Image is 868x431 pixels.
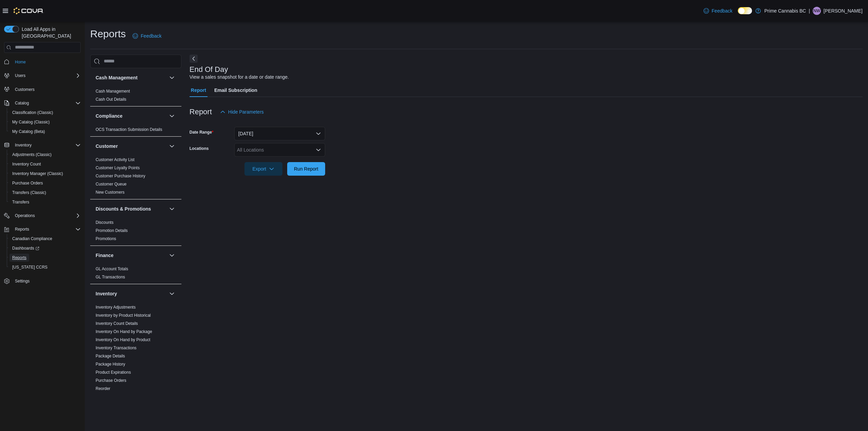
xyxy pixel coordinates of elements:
[96,190,124,195] a: New Customers
[9,198,32,206] a: Transfers
[96,329,152,334] span: Inventory On Hand by Package
[12,265,47,270] span: [US_STATE] CCRS
[9,244,81,252] span: Dashboards
[12,99,32,107] button: Catalog
[7,159,83,169] button: Inventory Count
[96,329,152,334] a: Inventory On Hand by Package
[96,290,166,297] button: Inventory
[12,119,50,125] span: My Catalog (Classic)
[96,305,136,310] a: Inventory Adjustments
[12,110,53,115] span: Classification (Classic)
[190,65,228,74] h3: End Of Day
[96,182,126,187] a: Customer Queue
[190,108,212,116] h3: Report
[96,266,128,272] span: GL Account Totals
[287,162,325,176] button: Run Report
[15,142,32,148] span: Inventory
[190,55,198,63] button: Next
[190,74,289,81] div: View a sales snapshot for a date or date range.
[9,235,81,243] span: Canadian Compliance
[7,178,83,188] button: Purchase Orders
[96,174,145,178] a: Customer Purchase History
[15,227,29,232] span: Reports
[7,243,83,253] a: Dashboards
[12,277,32,285] a: Settings
[96,143,118,150] h3: Customer
[7,188,83,197] button: Transfers (Classic)
[96,252,166,259] button: Finance
[12,225,32,233] button: Reports
[9,109,81,117] span: Classification (Classic)
[712,7,732,14] span: Feedback
[9,189,49,197] a: Transfers (Classic)
[96,205,166,212] button: Discounts & Promotions
[168,290,176,298] button: Inventory
[1,211,83,220] button: Operations
[15,100,29,106] span: Catalog
[90,27,126,41] h1: Reports
[234,127,325,140] button: [DATE]
[7,253,83,262] button: Reports
[96,89,130,94] span: Cash Management
[9,235,55,243] a: Canadian Compliance
[96,74,138,81] h3: Cash Management
[96,337,150,342] a: Inventory On Hand by Product
[14,7,44,14] img: Cova
[12,190,46,195] span: Transfers (Classic)
[9,254,81,262] span: Reports
[96,378,126,383] a: Purchase Orders
[764,7,806,15] p: Prime Cannabis BC
[12,141,34,149] button: Inventory
[90,265,181,284] div: Finance
[96,127,162,132] a: OCS Transaction Submission Details
[7,150,83,159] button: Adjustments (Classic)
[96,236,116,241] a: Promotions
[96,313,151,318] a: Inventory by Product Historical
[96,267,128,271] a: GL Account Totals
[12,212,38,220] button: Operations
[7,117,83,127] button: My Catalog (Classic)
[9,160,44,168] a: Inventory Count
[9,244,42,252] a: Dashboards
[12,58,28,66] a: Home
[96,113,166,119] button: Compliance
[824,7,863,15] p: [PERSON_NAME]
[1,71,83,80] button: Users
[19,26,81,39] span: Load All Apps in [GEOGRAPHIC_DATA]
[9,160,81,168] span: Inventory Count
[96,321,138,326] a: Inventory Count Details
[96,228,128,233] span: Promotion Details
[1,224,83,234] button: Reports
[12,141,81,149] span: Inventory
[96,370,131,375] a: Product Expirations
[7,262,83,272] button: [US_STATE] CCRS
[96,370,131,375] span: Product Expirations
[1,84,83,94] button: Customers
[96,220,114,225] a: Discounts
[90,218,181,246] div: Discounts & Promotions
[1,276,83,286] button: Settings
[90,156,181,199] div: Customer
[96,290,117,297] h3: Inventory
[7,127,83,136] button: My Catalog (Beta)
[190,130,214,135] label: Date Range
[12,212,81,220] span: Operations
[12,277,81,285] span: Settings
[168,74,176,82] button: Cash Management
[168,251,176,259] button: Finance
[9,151,54,159] a: Adjustments (Classic)
[168,205,176,213] button: Discounts & Promotions
[96,97,126,102] a: Cash Out Details
[168,142,176,150] button: Customer
[9,170,66,178] a: Inventory Manager (Classic)
[9,118,81,126] span: My Catalog (Classic)
[12,72,81,80] span: Users
[1,140,83,150] button: Inventory
[96,252,114,259] h3: Finance
[12,246,39,251] span: Dashboards
[15,87,35,92] span: Customers
[12,180,43,186] span: Purchase Orders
